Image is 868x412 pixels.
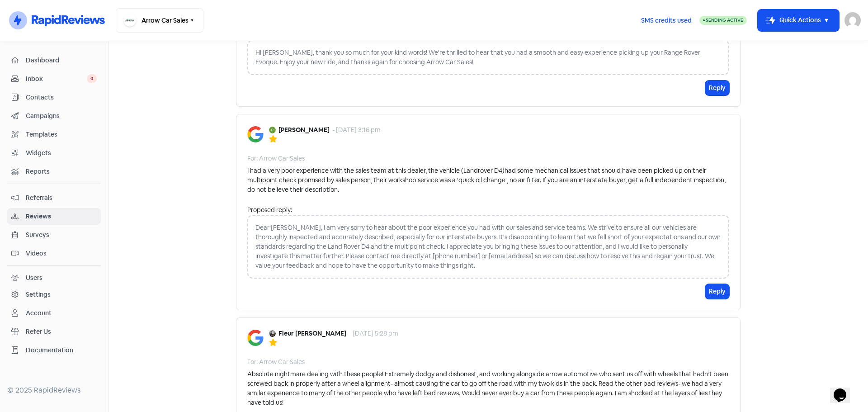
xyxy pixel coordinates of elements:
div: © 2025 RapidReviews [7,385,101,396]
div: For: Arrow Car Sales [247,154,305,163]
span: Templates [26,130,97,139]
div: Account [26,308,52,318]
span: Contacts [26,93,97,102]
a: Widgets [7,145,101,161]
span: Sending Active [706,17,743,23]
img: Image [247,126,264,142]
span: Surveys [26,230,97,240]
div: Hi [PERSON_NAME], thank you so much for your kind words! We're thrilled to hear that you had a sm... [247,40,729,75]
a: Dashboard [7,52,101,69]
b: Fleur [PERSON_NAME] [278,329,346,338]
a: Videos [7,245,101,262]
div: - [DATE] 5:28 pm [349,329,398,338]
button: Quick Actions [758,9,839,31]
a: Reports [7,163,101,180]
a: Surveys [7,227,101,243]
div: For: Arrow Car Sales [247,357,305,367]
div: Proposed reply: [247,205,729,215]
span: 0 [87,74,97,83]
img: Avatar [269,330,276,337]
button: Arrow Car Sales [116,8,203,33]
button: Reply [705,81,729,95]
span: Widgets [26,148,97,158]
img: User [844,12,861,28]
span: Refer Us [26,327,97,336]
iframe: chat widget [830,376,859,403]
div: - [DATE] 3:16 pm [332,125,381,135]
div: I had a very poor experience with the sales team at this dealer, the vehicle (Landrover D4)had so... [247,166,729,194]
span: Inbox [26,74,87,84]
span: Videos [26,249,97,258]
div: Dear [PERSON_NAME], I am very sorry to hear about the poor experience you had with our sales and ... [247,215,729,279]
a: Reviews [7,208,101,225]
img: Avatar [269,127,276,133]
a: Inbox 0 [7,71,101,87]
a: Account [7,305,101,322]
b: [PERSON_NAME] [278,125,330,135]
button: Reply [705,284,729,299]
span: Dashboard [26,56,97,65]
a: Sending Active [699,15,747,26]
a: Users [7,270,101,286]
div: Settings [26,290,51,299]
span: Reports [26,167,97,176]
a: SMS credits used [633,15,699,24]
a: Campaigns [7,108,101,124]
img: Image [247,330,264,346]
span: Referrals [26,193,97,203]
span: SMS credits used [641,16,692,25]
span: Documentation [26,346,97,355]
span: Reviews [26,212,97,221]
a: Contacts [7,89,101,106]
a: Referrals [7,189,101,206]
span: Campaigns [26,111,97,121]
a: Refer Us [7,323,101,340]
a: Documentation [7,342,101,359]
div: Absolute nightmare dealing with these people! Extremely dodgy and dishonest, and working alongsid... [247,369,729,407]
div: Users [26,273,42,283]
a: Settings [7,286,101,303]
a: Templates [7,126,101,143]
